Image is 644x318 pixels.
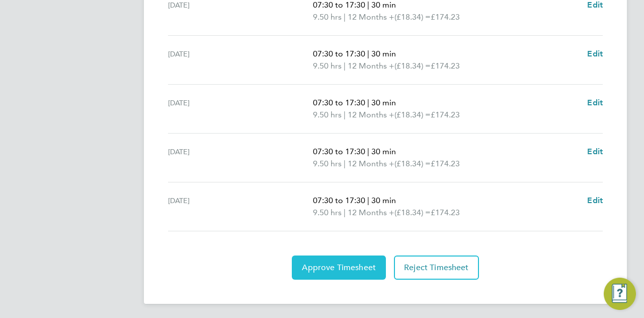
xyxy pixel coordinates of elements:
span: Edit [587,196,603,205]
button: Engage Resource Center [604,278,636,310]
span: 9.50 hrs [313,12,342,22]
span: | [344,12,346,22]
span: £174.23 [431,110,460,119]
span: 9.50 hrs [313,208,342,217]
span: 07:30 to 17:30 [313,98,365,107]
span: (£18.34) = [394,159,431,168]
span: 07:30 to 17:30 [313,147,365,156]
span: £174.23 [431,61,460,71]
span: | [367,98,369,107]
span: 07:30 to 17:30 [313,49,365,58]
span: 12 Months + [348,207,394,219]
span: (£18.34) = [394,208,431,217]
span: 30 min [371,98,396,107]
span: (£18.34) = [394,12,431,22]
span: 07:30 to 17:30 [313,196,365,205]
span: | [344,208,346,217]
span: | [344,159,346,168]
span: 12 Months + [348,11,394,23]
span: 12 Months + [348,109,394,121]
span: | [367,49,369,58]
div: [DATE] [168,195,313,219]
span: 9.50 hrs [313,110,342,119]
span: | [344,61,346,71]
button: Reject Timesheet [394,256,479,280]
span: 30 min [371,49,396,58]
span: Edit [587,147,603,156]
span: 12 Months + [348,60,394,72]
span: 9.50 hrs [313,159,342,168]
span: 12 Months + [348,158,394,170]
span: Approve Timesheet [302,263,376,273]
span: £174.23 [431,159,460,168]
span: | [344,110,346,119]
span: Reject Timesheet [404,263,469,273]
div: [DATE] [168,146,313,170]
span: 30 min [371,147,396,156]
span: Edit [587,98,603,107]
span: | [367,196,369,205]
span: 30 min [371,196,396,205]
div: [DATE] [168,97,313,121]
span: Edit [587,49,603,58]
a: Edit [587,195,603,207]
a: Edit [587,97,603,109]
span: (£18.34) = [394,110,431,119]
span: (£18.34) = [394,61,431,71]
span: 9.50 hrs [313,61,342,71]
div: [DATE] [168,48,313,72]
a: Edit [587,48,603,60]
button: Approve Timesheet [292,256,386,280]
span: £174.23 [431,208,460,217]
span: £174.23 [431,12,460,22]
a: Edit [587,146,603,158]
span: | [367,147,369,156]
